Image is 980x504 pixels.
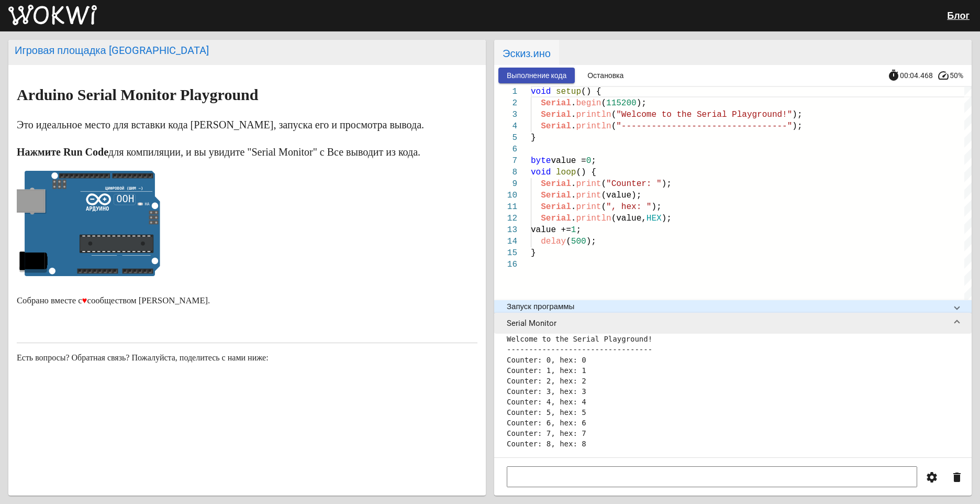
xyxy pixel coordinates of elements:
div: 11 [494,201,517,213]
div: 5 [494,132,517,144]
span: "Counter: " [606,179,662,189]
a: Блог [947,10,970,21]
span: println [576,110,611,119]
span: () { [576,168,596,177]
button: Остановка [579,68,632,83]
button: Выполнение кода [498,68,575,83]
textarea: Editor content;Press Alt+F1 for Accessibility Options. [531,86,531,86]
strong: Нажмите Run Code [17,146,108,158]
p: Это идеальное место для вставки кода [PERSON_NAME], запуска его и просмотра вывода. [17,116,477,133]
span: (value); [601,191,641,200]
span: 00:04.468 [900,71,933,80]
span: ♥ [82,295,87,305]
span: . [571,98,576,108]
span: Serial [541,191,571,200]
div: 3 [494,109,517,120]
span: Остановка [587,71,623,80]
span: ); [662,214,672,223]
span: Serial [541,122,571,131]
span: . [571,214,576,223]
span: setup [556,87,581,96]
span: ); [792,122,802,131]
span: ( [611,110,617,119]
span: . [571,122,576,131]
mat-icon: speed [937,69,950,82]
span: ); [586,237,596,246]
span: Serial [541,110,571,119]
small: Собрано вместе с сообществом [PERSON_NAME]. [17,295,210,305]
span: . [571,110,576,119]
span: print [576,202,601,212]
mat-expansion-panel-header: Запуск программы [494,300,972,313]
div: 4 [494,120,517,132]
font: Игровая площадка [GEOGRAPHIC_DATA] [15,44,209,57]
span: Serial [541,202,571,212]
span: delay [541,237,566,246]
span: byte [531,156,551,166]
span: ); [662,179,672,189]
mat-icon: settings [926,471,938,484]
div: 6 [494,144,517,155]
span: . [571,179,576,189]
span: print [576,191,601,200]
img: Вокви [8,5,97,26]
div: 15 [494,247,517,259]
span: ); [792,110,802,119]
span: Выполнение кода [507,71,566,80]
span: ", hex: " [606,202,651,212]
span: . [571,191,576,200]
div: 12 [494,213,517,224]
div: 1 [494,86,517,97]
span: "Welcome to the Serial Playground!" [616,110,792,119]
span: ( [601,179,606,189]
span: "---------------------------------" [616,122,792,131]
mat-icon: timer [887,69,900,82]
span: ( [611,122,617,131]
div: 16 [494,259,517,270]
span: void [531,168,551,177]
span: loop [556,168,576,177]
span: ); [651,202,661,212]
mat-expansion-panel-header: Serial Monitor [494,313,972,334]
span: 50% [950,72,972,79]
mat-panel-title: Запуск программы [507,302,946,311]
span: . [571,202,576,212]
span: println [576,214,611,223]
span: ( [601,202,606,212]
span: ( [601,98,606,108]
mat-panel-title: Serial Monitor [507,319,946,328]
span: Serial [541,179,571,189]
span: ( [566,237,571,246]
pre: Welcome to the Serial Playground! --------------------------------- Counter: 0, hex: 0 Counter: 1... [507,334,959,449]
span: Serial [541,98,571,108]
span: begin [576,98,601,108]
span: HEX [647,214,662,223]
span: ; [576,225,581,235]
div: 2 [494,97,517,109]
span: () { [581,87,601,96]
span: (value, [611,214,647,223]
div: 14 [494,236,517,247]
div: 9 [494,178,517,190]
span: Эскиз.ино [494,40,559,65]
div: Serial Monitor [494,334,972,496]
span: Есть вопросы? Обратная связь? Пожалуйста, поделитесь с нами ниже: [17,353,269,362]
span: 500 [571,237,586,246]
div: 7 [494,155,517,167]
span: } [531,133,536,143]
div: 8 [494,167,517,178]
span: void [531,87,551,96]
span: Serial [541,214,571,223]
mat-icon: delete [951,471,963,484]
span: ; [591,156,596,166]
div: 13 [494,224,517,236]
h2: Arduino Serial Monitor Playground [17,86,477,103]
span: print [576,179,601,189]
div: 10 [494,190,517,201]
p: для компиляции, и вы увидите "Serial Monitor" с Все выводит из кода. [17,144,477,160]
span: value = [551,156,586,166]
span: 115200 [606,98,637,108]
span: 0 [586,156,592,166]
span: ); [637,98,647,108]
span: 1 [571,225,576,235]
